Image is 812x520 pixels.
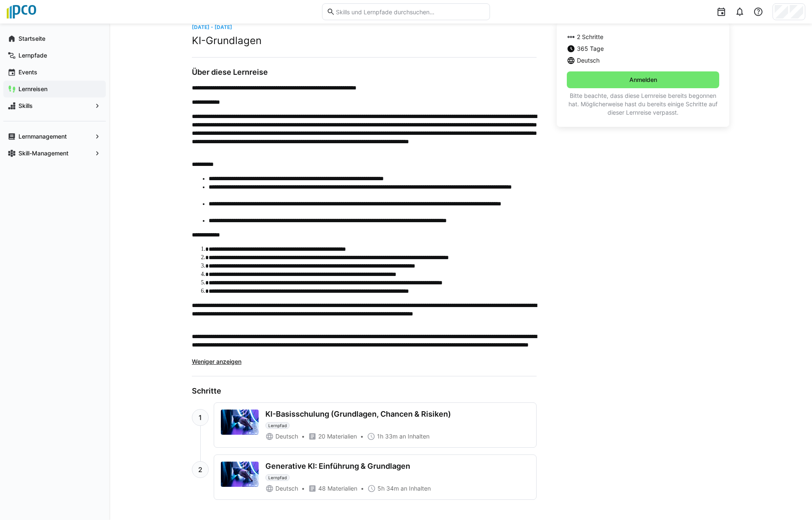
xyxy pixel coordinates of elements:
[268,423,287,428] span: Lernpfad
[567,71,719,88] button: Anmelden
[192,461,209,478] div: 2
[377,484,431,493] span: 5h 34m an Inhalten
[577,33,603,41] span: 2 Schritte
[221,462,259,487] img: Generative KI: Einführung & Grundlagen
[628,76,658,84] span: Anmelden
[335,8,485,16] input: Skills und Lernpfade durchsuchen…
[275,484,298,493] span: Deutsch
[192,68,537,77] h3: Über diese Lernreise
[192,24,232,30] span: [DATE] - [DATE]
[265,410,451,419] div: KI-Basisschulung (Grundlagen, Chancen & Risiken)
[265,462,410,471] div: Generative KI: Einführung & Grundlagen
[577,56,600,65] span: Deutsch
[577,45,604,53] span: 365 Tage
[221,410,259,435] img: KI-Basisschulung (Grundlagen, Chancen & Risiken)
[192,358,241,365] span: Weniger anzeigen
[268,475,287,480] span: Lernpfad
[275,432,298,441] span: Deutsch
[318,432,357,441] span: 20 Materialien
[192,386,537,396] h3: Schritte
[192,409,209,426] div: 1
[318,484,357,493] span: 48 Materialien
[377,432,430,441] span: 1h 33m an Inhalten
[192,34,537,47] h2: KI-Grundlagen
[567,92,719,117] p: Bitte beachte, dass diese Lernreise bereits begonnen hat. Möglicherweise hast du bereits einige S...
